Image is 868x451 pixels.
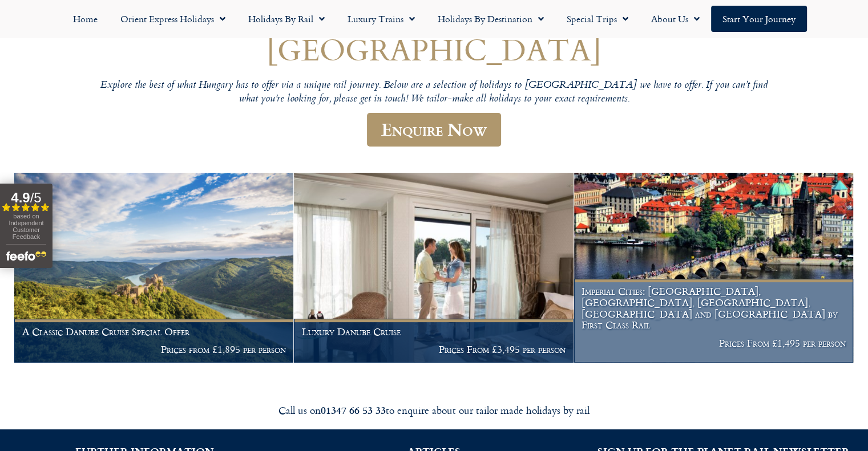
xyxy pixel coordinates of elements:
[92,32,777,66] h1: [GEOGRAPHIC_DATA]
[237,6,336,32] a: Holidays by Rail
[582,338,845,349] p: Prices From £1,495 per person
[62,6,109,32] a: Home
[426,6,555,32] a: Holidays by Destination
[640,6,711,32] a: About Us
[6,6,862,32] nav: Menu
[336,6,426,32] a: Luxury Trains
[582,286,845,331] h1: Imperial Cities: [GEOGRAPHIC_DATA], [GEOGRAPHIC_DATA], [GEOGRAPHIC_DATA], [GEOGRAPHIC_DATA] and [...
[14,173,294,363] a: A Classic Danube Cruise Special Offer Prices from £1,895 per person
[302,326,566,338] h1: Luxury Danube Cruise
[367,113,501,147] a: Enquire Now
[92,79,777,106] p: Explore the best of what Hungary has to offer via a unique rail journey. Below are a selection of...
[574,173,854,363] a: Imperial Cities: [GEOGRAPHIC_DATA], [GEOGRAPHIC_DATA], [GEOGRAPHIC_DATA], [GEOGRAPHIC_DATA] and [...
[711,6,807,32] a: Start your Journey
[22,326,286,338] h1: A Classic Danube Cruise Special Offer
[302,344,566,355] p: Prices From £3,495 per person
[294,173,574,363] a: Luxury Danube Cruise Prices From £3,495 per person
[115,404,754,417] div: Call us on to enquire about our tailor made holidays by rail
[22,344,286,355] p: Prices from £1,895 per person
[555,6,640,32] a: Special Trips
[109,6,237,32] a: Orient Express Holidays
[321,403,386,417] strong: 01347 66 53 33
